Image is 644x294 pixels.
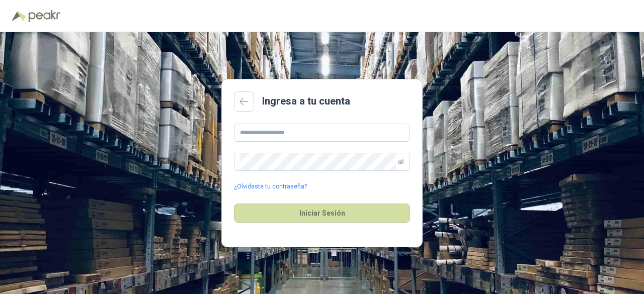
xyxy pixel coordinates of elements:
[12,11,26,21] img: Logo
[234,204,410,223] button: Iniciar Sesión
[234,182,307,191] a: ¿Olvidaste tu contraseña?
[28,10,60,22] img: Peakr
[262,93,350,109] h2: Ingresa a tu cuenta
[398,159,404,165] span: eye-invisible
